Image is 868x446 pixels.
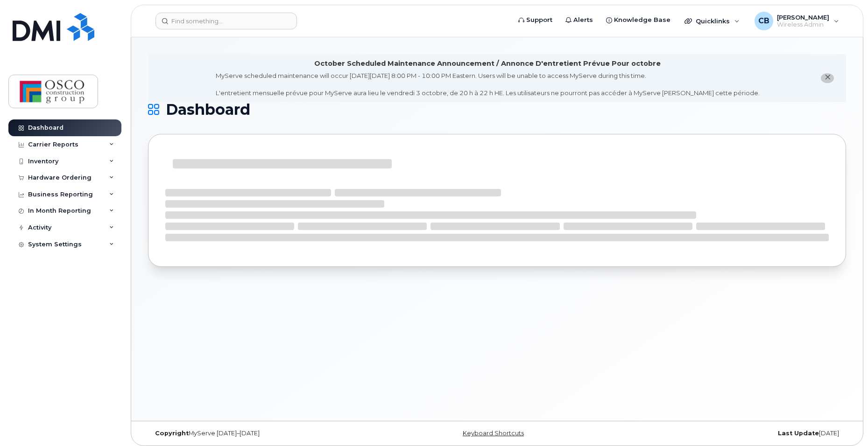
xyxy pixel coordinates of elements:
div: October Scheduled Maintenance Announcement / Annonce D'entretient Prévue Pour octobre [314,59,661,69]
div: MyServe [DATE]–[DATE] [148,430,381,437]
div: [DATE] [614,430,846,437]
a: Keyboard Shortcuts [463,430,524,437]
div: MyServe scheduled maintenance will occur [DATE][DATE] 8:00 PM - 10:00 PM Eastern. Users will be u... [216,71,760,98]
strong: Copyright [155,430,189,437]
button: close notification [821,73,834,83]
span: Dashboard [166,103,250,117]
strong: Last Update [778,430,819,437]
